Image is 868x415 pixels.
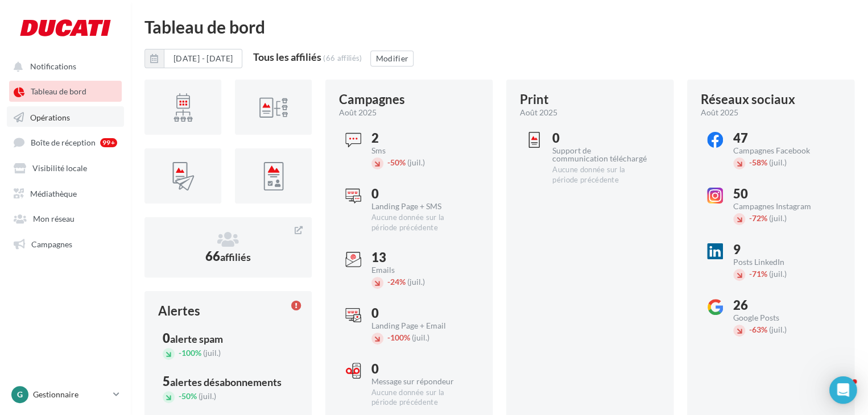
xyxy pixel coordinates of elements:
span: août 2025 [339,107,377,118]
button: [DATE] - [DATE] [144,49,242,68]
span: 24% [387,277,406,287]
div: Open Intercom Messenger [829,376,857,404]
span: (juil.) [203,348,221,358]
span: (juil.) [769,269,787,279]
span: Opérations [30,112,70,122]
span: (juil.) [412,333,429,342]
div: Emails [371,266,466,274]
span: (juil.) [199,391,216,401]
span: - [749,213,752,223]
span: 71% [749,269,767,279]
a: Boîte de réception 99+ [7,131,124,152]
div: 0 [371,188,466,200]
span: Notifications [30,61,76,71]
div: (66 affiliés) [323,53,362,63]
span: - [749,325,752,334]
div: Landing Page + Email [371,322,466,330]
div: 47 [733,132,828,144]
div: Réseaux sociaux [701,93,795,106]
div: 99+ [100,138,117,147]
span: 66 [205,248,251,264]
div: Message sur répondeur [371,377,466,385]
a: G Gestionnaire [9,384,122,405]
div: Support de communication téléchargé [552,147,647,163]
div: 26 [733,299,828,312]
div: 2 [371,132,466,144]
div: Campagnes [339,93,405,106]
div: Tableau de bord [144,18,854,35]
span: (juil.) [769,325,787,334]
span: 100% [179,348,201,358]
span: août 2025 [701,107,738,118]
span: Boîte de réception [31,138,96,147]
span: - [387,333,390,342]
div: 5 [163,375,294,388]
span: 72% [749,213,767,223]
div: Sms [371,147,466,155]
a: Mon réseau [7,208,124,228]
p: Gestionnaire [33,389,109,400]
span: - [179,391,181,401]
span: 100% [387,333,410,342]
div: Aucune donnée sur la période précédente [552,165,647,185]
span: affiliés [220,251,251,263]
span: août 2025 [520,107,557,118]
div: 0 [371,307,466,319]
div: Campagnes Facebook [733,147,828,155]
div: 0 [163,332,294,345]
span: 63% [749,325,767,334]
span: (juil.) [407,277,425,287]
button: [DATE] - [DATE] [164,49,242,68]
span: (juil.) [407,157,425,167]
span: 50% [179,391,197,401]
span: G [17,389,23,400]
span: Médiathèque [30,188,77,198]
button: Notifications [7,56,119,76]
div: Print [520,93,549,106]
div: Google Posts [733,314,828,322]
span: - [387,157,390,167]
div: 0 [552,132,647,144]
span: (juil.) [769,213,787,223]
div: alertes désabonnements [170,377,282,387]
span: - [387,277,390,287]
span: Tableau de bord [31,87,86,97]
div: Aucune donnée sur la période précédente [371,388,466,408]
a: Tableau de bord [7,81,124,101]
div: Alertes [158,305,200,317]
div: 9 [733,243,828,256]
div: Posts LinkedIn [733,258,828,266]
a: Campagnes [7,233,124,254]
div: Aucune donnée sur la période précédente [371,213,466,233]
a: Opérations [7,106,124,127]
span: Campagnes [31,239,72,248]
div: Tous les affiliés [253,52,321,62]
span: - [179,348,181,358]
span: 58% [749,157,767,167]
div: 13 [371,251,466,264]
span: - [749,269,752,279]
span: - [749,157,752,167]
a: Visibilité locale [7,157,124,177]
div: 50 [733,188,828,200]
span: Visibilité locale [32,163,87,173]
div: alerte spam [170,334,223,344]
span: (juil.) [769,157,787,167]
span: Mon réseau [33,214,75,223]
div: 0 [371,363,466,375]
a: Médiathèque [7,182,124,203]
button: Modifier [370,51,414,67]
span: 50% [387,157,406,167]
div: Landing Page + SMS [371,202,466,210]
div: Campagnes Instagram [733,202,828,210]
